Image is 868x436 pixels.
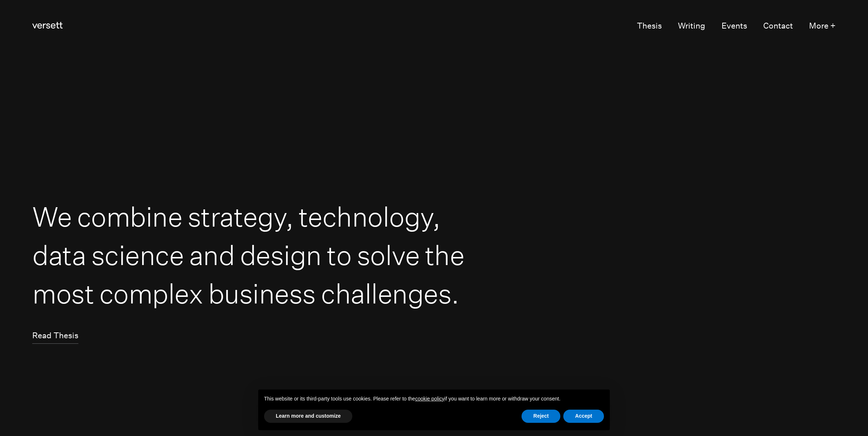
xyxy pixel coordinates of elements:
[809,19,836,34] button: More +
[522,410,560,423] button: Reject
[763,19,793,34] a: Contact
[563,410,604,423] button: Accept
[678,19,705,34] a: Writing
[258,390,610,409] div: This website or its third-party tools use cookies. Please refer to the if you want to learn more ...
[264,410,352,423] button: Learn more and customize
[415,396,444,402] a: cookie policy
[722,19,747,34] a: Events
[32,197,471,312] h1: We combine strategy, technology, data science and design to solve the most complex business chall...
[32,328,78,344] a: Read Thesis
[637,19,662,34] a: Thesis
[252,384,616,436] div: Notice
